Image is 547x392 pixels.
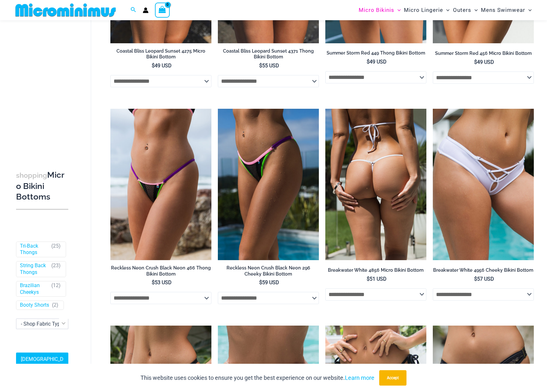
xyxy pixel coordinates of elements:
span: Menu Toggle [471,2,478,18]
span: ( ) [52,302,58,309]
a: Reckless Neon Crush Black Neon 296 Cheeky Bikini Bottom [218,265,319,279]
a: Micro BikinisMenu ToggleMenu Toggle [357,2,402,18]
h2: Summer Storm Red 449 Thong Bikini Bottom [325,50,426,56]
a: Breakwater White 4856 Micro Bikini Bottom [325,267,426,276]
a: OutersMenu ToggleMenu Toggle [451,2,479,18]
h2: Coastal Bliss Leopard Sunset 4371 Thong Bikini Bottom [218,48,319,60]
a: Summer Storm Red 449 Thong Bikini Bottom [325,50,426,58]
bdi: 49 USD [152,63,172,69]
h2: Breakwater White 4956 Cheeky Bikini Bottom [433,267,534,273]
a: Coastal Bliss Leopard Sunset 4371 Thong Bikini Bottom [218,48,319,63]
span: $ [367,59,370,65]
bdi: 49 USD [367,59,387,65]
span: Menu Toggle [525,2,532,18]
h2: Summer Storm Red 456 Micro Bikini Bottom [433,50,534,56]
p: This website uses cookies to ensure you get the best experience on our website. [141,373,374,383]
a: Summer Storm Red 456 Micro Bikini Bottom [433,50,534,59]
span: - Shop Fabric Type [16,319,68,329]
img: Reckless Neon Crush Black Neon 466 Thong 01 [110,109,211,260]
a: Mens SwimwearMenu ToggleMenu Toggle [479,2,533,18]
span: Micro Lingerie [404,2,443,18]
a: View Shopping Cart, empty [155,3,170,17]
img: Reckless Neon Crush Black Neon 296 Cheeky 02 [218,109,319,260]
a: Learn more [345,374,374,381]
span: Micro Bikinis [359,2,394,18]
a: Coastal Bliss Leopard Sunset 4275 Micro Bikini Bottom [110,48,211,63]
span: shopping [16,171,47,179]
span: Mens Swimwear [481,2,525,18]
bdi: 55 USD [259,63,279,69]
a: String Back Thongs [20,263,48,276]
bdi: 53 USD [152,279,172,285]
span: - Shop Fabric Type [21,321,63,327]
a: Micro LingerieMenu ToggleMenu Toggle [402,2,451,18]
nav: Site Navigation [356,1,534,19]
span: $ [152,279,155,285]
iframe: TrustedSite Certified [16,21,74,150]
a: Brazilian Cheekys [20,282,48,296]
span: ( ) [51,263,61,276]
a: Tri-Back Thongs [20,243,48,256]
span: Menu Toggle [394,2,401,18]
bdi: 57 USD [474,276,494,282]
a: Booty Shorts [20,302,49,309]
span: $ [259,279,262,285]
span: 2 [54,302,56,308]
img: Breakwater White 4956 Shorts 01 [433,109,534,260]
a: Breakwater White 4956 Cheeky Bikini Bottom [433,267,534,276]
span: Outers [453,2,471,18]
h2: Breakwater White 4856 Micro Bikini Bottom [325,267,426,273]
bdi: 49 USD [474,59,494,65]
a: Breakwater White 4956 Shorts 01Breakwater White 341 Top 4956 Shorts 04Breakwater White 341 Top 49... [433,109,534,260]
a: [DEMOGRAPHIC_DATA] Sizing Guide [16,353,68,376]
span: 25 [53,243,59,249]
h2: Reckless Neon Crush Black Neon 296 Cheeky Bikini Bottom [218,265,319,277]
span: $ [152,63,155,69]
a: Reckless Neon Crush Black Neon 296 Cheeky 02Reckless Neon Crush Black Neon 296 Cheeky 01Reckless ... [218,109,319,260]
span: $ [474,59,477,65]
span: $ [367,276,370,282]
bdi: 51 USD [367,276,387,282]
img: Breakwater White 3153 Top 4856 Micro Bottom 06 [325,109,426,260]
a: Reckless Neon Crush Black Neon 466 Thong 01Reckless Neon Crush Black Neon 466 Thong 03Reckless Ne... [110,109,211,260]
span: 12 [53,282,59,288]
span: $ [259,63,262,69]
span: - Shop Fabric Type [16,319,68,329]
span: Menu Toggle [443,2,449,18]
img: MM SHOP LOGO FLAT [13,3,118,17]
bdi: 59 USD [259,279,279,285]
span: ( ) [51,282,61,296]
a: Account icon link [143,7,149,13]
span: 23 [53,263,59,269]
h3: Micro Bikini Bottoms [16,170,68,202]
h2: Reckless Neon Crush Black Neon 466 Thong Bikini Bottom [110,265,211,277]
h2: Coastal Bliss Leopard Sunset 4275 Micro Bikini Bottom [110,48,211,60]
a: Search icon link [131,6,136,14]
a: Breakwater White 4856 Micro Bottom 01Breakwater White 3153 Top 4856 Micro Bottom 06Breakwater Whi... [325,109,426,260]
span: ( ) [51,243,61,256]
button: Accept [379,370,406,386]
span: $ [474,276,477,282]
a: Reckless Neon Crush Black Neon 466 Thong Bikini Bottom [110,265,211,279]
